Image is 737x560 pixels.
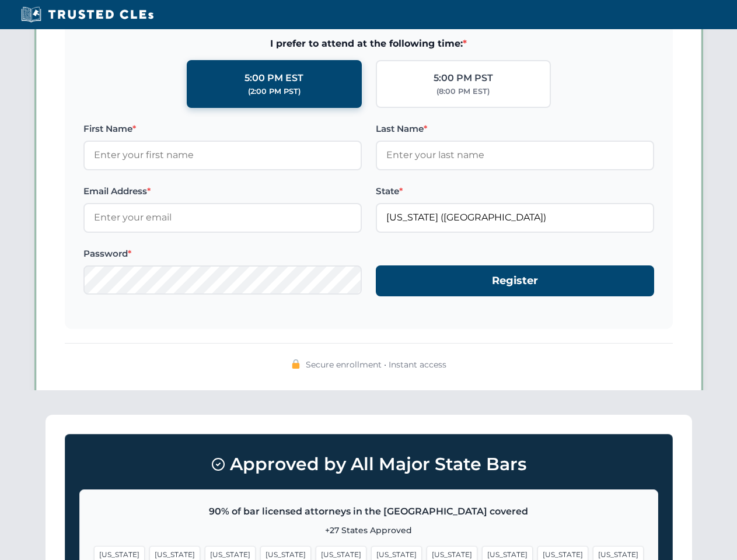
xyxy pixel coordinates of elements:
[83,141,362,170] input: Enter your first name
[248,86,301,97] div: (2:00 PM PST)
[83,184,362,198] label: Email Address
[83,36,654,51] span: I prefer to attend at the following time:
[436,86,490,97] div: (8:00 PM EST)
[83,122,362,136] label: First Name
[376,184,654,198] label: State
[18,6,157,23] img: Trusted CLEs
[376,141,654,170] input: Enter your last name
[94,524,644,537] p: +27 States Approved
[79,449,658,480] h3: Approved by All Major State Bars
[83,203,362,232] input: Enter your email
[291,359,301,369] img: 🔒
[376,203,654,232] input: Florida (FL)
[83,247,362,261] label: Password
[376,265,654,296] button: Register
[434,71,493,86] div: 5:00 PM PST
[244,71,303,86] div: 5:00 PM EST
[306,358,446,371] span: Secure enrollment • Instant access
[94,504,644,519] p: 90% of bar licensed attorneys in the [GEOGRAPHIC_DATA] covered
[376,122,654,136] label: Last Name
